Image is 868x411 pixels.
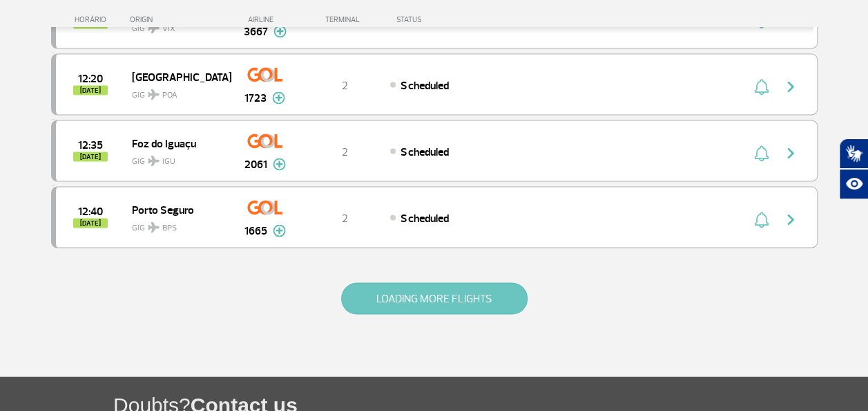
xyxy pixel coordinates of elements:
div: ORIGIN [130,15,231,24]
span: Scheduled [401,79,448,93]
span: 1723 [244,90,267,107]
img: mais-info-painel-voo.svg [272,92,285,104]
div: HORÁRIO [55,15,131,24]
span: 2061 [244,156,267,173]
span: Scheduled [401,145,448,159]
div: AIRLINE [231,15,300,24]
span: [DATE] [73,86,108,95]
button: LOADING MORE FLIGHTS [341,283,528,315]
span: 2025-09-25 12:20:00 [78,74,103,84]
span: POA [162,89,177,102]
span: IGU [162,156,175,168]
button: Abrir tradutor de língua de sinais. [839,138,868,169]
span: [DATE] [73,152,108,162]
span: 2025-09-25 12:35:00 [78,140,103,150]
span: [DATE] [73,219,108,228]
img: mais-info-painel-voo.svg [273,158,286,171]
img: mais-info-painel-voo.svg [273,225,286,237]
span: 1665 [244,223,267,239]
span: 2025-09-25 12:40:00 [78,207,103,217]
img: sino-painel-voo.svg [754,212,769,228]
div: STATUS [389,15,502,24]
div: TERMINAL [300,15,389,24]
span: 2 [342,79,348,93]
img: seta-direita-painel-voo.svg [782,212,799,228]
img: seta-direita-painel-voo.svg [782,145,799,162]
span: Porto Seguro [132,201,220,219]
img: seta-direita-painel-voo.svg [782,79,799,95]
img: sino-painel-voo.svg [754,79,769,95]
span: BPS [162,222,177,235]
span: GIG [132,82,220,102]
img: destiny_airplane.svg [148,222,160,233]
button: Abrir recursos assistivos. [839,169,868,199]
img: destiny_airplane.svg [148,156,160,167]
span: Foz do Iguaçu [132,134,220,152]
div: Plugin de acessibilidade da Hand Talk. [839,138,868,199]
span: Scheduled [401,212,448,226]
span: GIG [132,148,220,168]
span: 2 [342,145,348,159]
img: sino-painel-voo.svg [754,145,769,162]
span: GIG [132,214,220,235]
span: 2 [342,212,348,226]
img: destiny_airplane.svg [148,89,160,100]
span: [GEOGRAPHIC_DATA] [132,68,220,86]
